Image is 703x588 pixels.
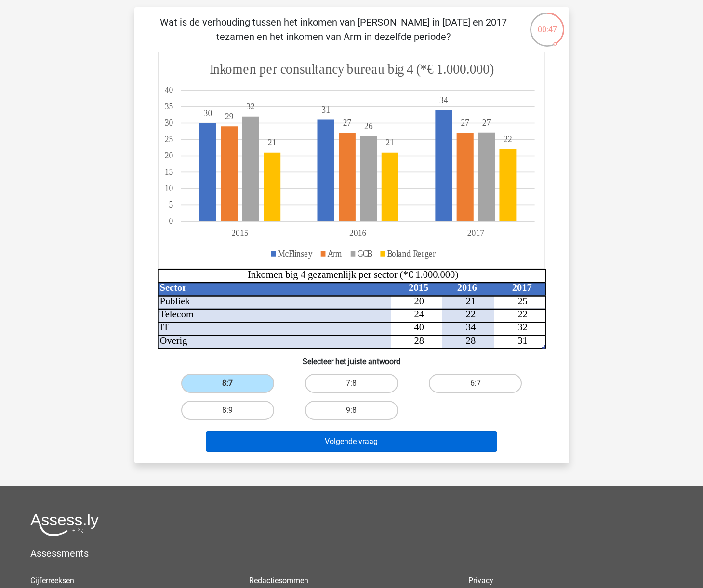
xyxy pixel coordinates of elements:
[225,111,234,121] tspan: 29
[231,228,484,238] tspan: 201520162017
[164,151,173,161] tspan: 20
[164,183,173,194] tspan: 10
[206,431,497,452] button: Volgende vraag
[517,322,528,333] tspan: 32
[529,12,565,36] div: 00:47
[150,349,554,366] h6: Selecteer het juiste antwoord
[248,269,458,280] tspan: Inkomen big 4 gezamenlijk per sector (*€ 1.000.000)
[414,335,424,346] tspan: 28
[327,248,342,259] tspan: Arm
[181,401,274,420] label: 8:9
[203,108,212,118] tspan: 30
[164,134,173,144] tspan: 25
[164,118,173,128] tspan: 30
[512,282,531,293] tspan: 2017
[517,296,528,306] tspan: 25
[387,248,436,259] tspan: Boland Rerger
[465,296,476,306] tspan: 21
[159,282,186,293] tspan: Sector
[321,105,330,115] tspan: 31
[159,335,187,346] tspan: Overig
[457,282,477,293] tspan: 2016
[169,200,173,210] tspan: 5
[30,513,99,536] img: Assessly logo
[517,309,528,319] tspan: 22
[164,167,173,177] tspan: 15
[30,576,74,585] a: Cijferreeksen
[30,548,673,559] h5: Assessments
[429,374,522,393] label: 6:7
[278,248,313,259] tspan: McFlinsey
[414,322,424,333] tspan: 40
[465,335,476,346] tspan: 28
[150,15,517,44] p: Wat is de verhouding tussen het inkomen van [PERSON_NAME] in [DATE] en 2017 tezamen en het inkome...
[364,121,373,131] tspan: 26
[159,322,169,333] tspan: IT
[159,296,190,306] tspan: Publiek
[159,309,193,319] tspan: Telecom
[482,118,491,128] tspan: 27
[267,138,394,148] tspan: 2121
[305,401,398,420] label: 9:8
[181,374,274,393] label: 8:7
[465,322,476,333] tspan: 34
[468,576,493,585] a: Privacy
[210,61,494,78] tspan: Inkomen per consultancy bureau big 4 (*€ 1.000.000)
[164,102,173,112] tspan: 35
[414,309,424,319] tspan: 24
[409,282,428,293] tspan: 2015
[343,118,469,128] tspan: 2727
[504,134,512,144] tspan: 22
[465,309,476,319] tspan: 22
[246,102,255,112] tspan: 32
[249,576,308,585] a: Redactiesommen
[517,335,528,346] tspan: 31
[164,85,173,95] tspan: 40
[439,95,448,105] tspan: 34
[414,296,424,306] tspan: 20
[169,216,173,226] tspan: 0
[305,374,398,393] label: 7:8
[357,248,372,259] tspan: GCB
